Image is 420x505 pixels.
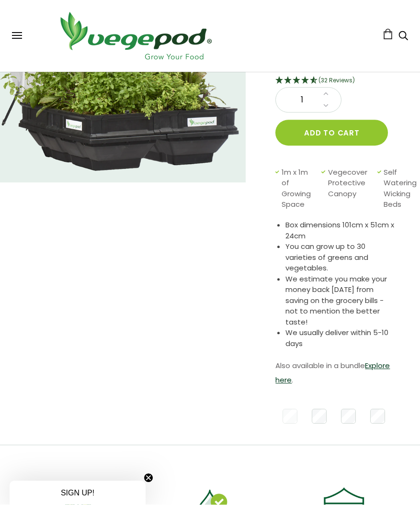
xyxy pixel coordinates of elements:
span: SIGN UP! [61,489,94,497]
li: We usually deliver within 5-10 days [285,328,396,349]
img: Vegepod [52,10,219,63]
li: We estimate you make your money back [DATE] from saving on the grocery bills - not to mention the... [285,274,396,328]
a: Decrease quantity by 1 [320,100,331,112]
p: Also available in a bundle . [275,359,396,388]
a: Increase quantity by 1 [320,88,331,101]
span: 1m x 1m of Growing Space [282,168,317,211]
div: SIGN UP!Close teaser [10,481,146,505]
div: 4.66 Stars - 32 Reviews [275,75,396,88]
li: You can grow up to 30 varieties of greens and vegetables. [285,242,396,274]
button: Add to cart [275,120,388,146]
span: 1 [285,94,318,107]
a: Search [398,32,408,42]
span: (32 Reviews) [318,77,355,85]
button: Close teaser [144,473,153,483]
li: Box dimensions 101cm x 51cm x 24cm [285,220,396,242]
span: Vegecover Protective Canopy [328,168,373,211]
